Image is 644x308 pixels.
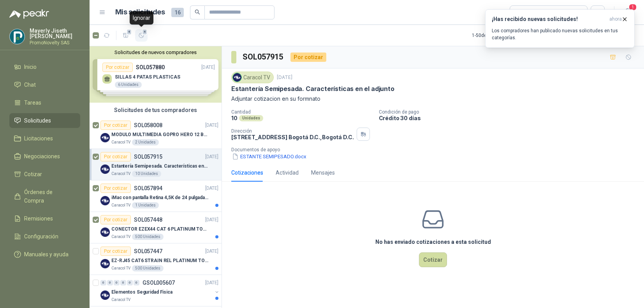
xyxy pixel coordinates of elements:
[24,116,51,125] span: Solicitudes
[111,194,208,201] p: iMac con pantalla Retina 4,5K de 24 pulgadas M4
[111,171,130,177] p: Caracol TV
[127,29,132,35] span: 4
[100,290,110,300] img: Company Logo
[472,29,520,42] div: 1 - 50 de 128
[30,40,80,45] p: PromoNovelty SAS
[134,185,162,191] p: SOL057894
[231,168,263,177] div: Cotizaciones
[231,152,307,161] button: ESTANTE SEMIPESADO.docx
[132,202,159,208] div: 1 Unidades
[132,139,159,145] div: 2 Unidades
[100,259,110,268] img: Company Logo
[231,85,394,93] p: Estantería Semipesada. Características en el adjunto
[24,134,53,143] span: Licitaciones
[9,59,80,74] a: Inicio
[485,9,635,48] button: ¡Has recibido nuevas solicitudes!ahora Los compradores han publicado nuevas solicitudes en tus ca...
[205,153,218,161] p: [DATE]
[132,265,164,271] div: 500 Unidades
[9,211,80,226] a: Remisiones
[628,3,637,11] span: 1
[127,280,133,285] div: 0
[134,122,162,128] p: SOL058008
[243,51,284,63] h3: SOL057915
[231,147,641,152] p: Documentos de apoyo
[100,152,131,161] div: Por cotizar
[24,80,36,89] span: Chat
[90,180,222,212] a: Por cotizarSOL057894[DATE] Company LogoiMac con pantalla Retina 4,5K de 24 pulgadas M4Caracol TV1...
[130,11,153,24] div: Ignorar
[9,247,80,262] a: Manuales y ayuda
[135,29,148,42] button: 4
[90,149,222,180] a: Por cotizarSOL057915[DATE] Company LogoEstantería Semipesada. Características en el adjuntoCaraco...
[231,134,354,140] p: [STREET_ADDRESS] Bogotá D.C. , Bogotá D.C.
[239,115,263,121] div: Unidades
[111,226,208,233] p: CONECTOR EZEX44 CAT 6 PLATINUM TOOLS
[24,63,37,71] span: Inicio
[379,115,641,121] p: Crédito 30 días
[134,280,139,285] div: 0
[24,250,69,259] span: Manuales y ayuda
[9,113,80,128] a: Solicitudes
[30,28,80,39] p: Mayerly Jiseth [PERSON_NAME]
[100,215,131,224] div: Por cotizar
[290,52,326,62] div: Por cotizar
[9,149,80,164] a: Negociaciones
[132,171,161,177] div: 10 Unidades
[9,131,80,146] a: Licitaciones
[231,115,238,121] p: 10
[134,217,162,222] p: SOL057448
[100,133,110,142] img: Company Logo
[24,232,58,241] span: Configuración
[9,229,80,244] a: Configuración
[492,27,628,41] p: Los compradores han publicado nuevas solicitudes en tus categorías.
[231,109,373,115] p: Cantidad
[111,131,208,138] p: MODULO MULTIMEDIA GOPRO HERO 12 BLACK
[375,238,491,246] h3: No has enviado cotizaciones a esta solicitud
[134,248,162,254] p: SOL057447
[9,185,80,208] a: Órdenes de Compra
[231,94,635,103] p: Adjuntar cotizacion en su formnato
[142,29,148,35] span: 4
[9,167,80,182] a: Cotizar
[90,243,222,275] a: Por cotizarSOL057447[DATE] Company LogoEZ-RJ45 CAT6 STRAIN REL PLATINUM TOOLSCaracol TV500 Unidades
[9,77,80,92] a: Chat
[107,280,113,285] div: 0
[134,154,162,159] p: SOL057915
[515,8,531,17] div: Todas
[111,289,172,296] p: Elementos Seguridad Fisica
[233,73,241,82] img: Company Logo
[90,212,222,243] a: Por cotizarSOL057448[DATE] Company LogoCONECTOR EZEX44 CAT 6 PLATINUM TOOLSCaracol TV500 Unidades
[205,248,218,255] p: [DATE]
[93,49,218,55] button: Solicitudes de nuevos compradores
[100,280,106,285] div: 0
[9,9,49,19] img: Logo peakr
[90,103,222,117] div: Solicitudes de tus compradores
[100,247,131,256] div: Por cotizar
[100,278,220,303] a: 0 0 0 0 0 0 GSOL005607[DATE] Company LogoElementos Seguridad FisicaCaracol TV
[9,95,80,110] a: Tareas
[115,7,165,18] h1: Mis solicitudes
[100,184,131,193] div: Por cotizar
[143,280,175,285] p: GSOL005607
[120,29,132,42] button: 4
[171,8,184,17] span: 16
[276,168,299,177] div: Actividad
[195,9,200,15] span: search
[111,297,130,303] p: Caracol TV
[111,257,208,264] p: EZ-RJ45 CAT6 STRAIN REL PLATINUM TOOLS
[100,196,110,205] img: Company Logo
[111,265,130,271] p: Caracol TV
[111,163,208,170] p: Estantería Semipesada. Características en el adjunto
[379,109,641,115] p: Condición de pago
[205,279,218,287] p: [DATE]
[277,74,292,81] p: [DATE]
[205,185,218,192] p: [DATE]
[24,214,53,223] span: Remisiones
[205,122,218,129] p: [DATE]
[24,188,73,205] span: Órdenes de Compra
[24,98,41,107] span: Tareas
[111,202,130,208] p: Caracol TV
[231,128,354,134] p: Dirección
[90,117,222,149] a: Por cotizarSOL058008[DATE] Company LogoMODULO MULTIMEDIA GOPRO HERO 12 BLACKCaracol TV2 Unidades
[609,16,622,23] span: ahora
